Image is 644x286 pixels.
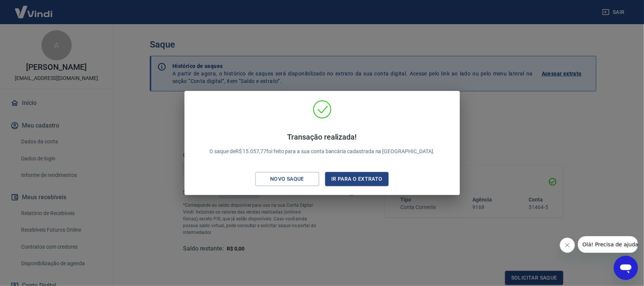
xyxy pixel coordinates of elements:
button: Ir para o extrato [325,172,389,186]
p: O saque de R$ 15.057,77 foi feito para a sua conta bancária cadastrada na [GEOGRAPHIC_DATA]. [209,132,435,155]
iframe: Mensagem da empresa [578,236,638,253]
iframe: Fechar mensagem [560,238,575,253]
button: Novo saque [255,172,319,186]
h4: Transação realizada! [209,132,435,141]
div: Novo saque [261,174,313,184]
span: Olá! Precisa de ajuda? [5,5,63,11]
iframe: Botão para abrir a janela de mensagens [614,256,638,280]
